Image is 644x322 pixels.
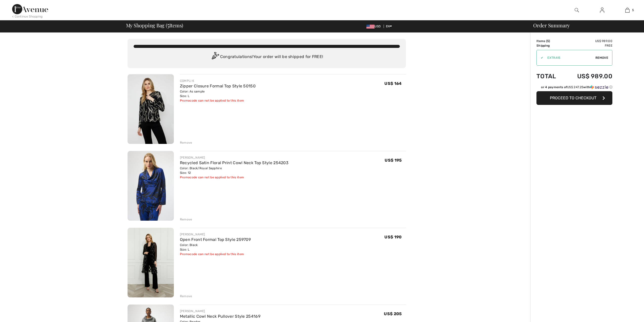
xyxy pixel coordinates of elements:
button: Proceed to Checkout [536,91,612,105]
div: Congratulations! Your order will be shipped for FREE! [134,52,400,62]
span: USD [366,25,383,28]
span: US$ 190 [384,235,402,239]
span: Proceed to Checkout [550,96,596,100]
td: US$ 989.00 [564,39,612,43]
img: search the website [575,7,579,13]
a: Sign In [596,7,608,13]
div: [PERSON_NAME] [180,309,260,313]
div: ✔ [537,55,543,60]
div: Remove [180,217,192,222]
td: Shipping [536,43,564,48]
span: Remove [595,55,608,60]
td: US$ 989.00 [564,68,612,85]
span: US$ 247.25 [567,85,583,89]
a: 5 [615,7,640,13]
div: Promocode can not be applied to this item [180,98,256,103]
div: Color: As sample Size: L [180,89,256,98]
span: 5 [632,8,634,12]
div: or 4 payments ofUS$ 247.25withSezzle Click to learn more about Sezzle [536,85,612,91]
div: COMPLI K [180,79,256,83]
input: Promo code [543,50,595,65]
img: US Dollar [366,25,375,29]
td: Items ( ) [536,39,564,43]
img: 1ère Avenue [12,4,48,14]
img: Recycled Satin Floral Print Cowl Neck Top Style 254203 [128,151,174,221]
div: Color: Black Size: L [180,243,251,252]
td: Total [536,68,564,85]
div: Promocode can not be applied to this item [180,175,288,180]
div: or 4 payments of with [541,85,612,89]
a: Zipper Closure Formal Top Style 50150 [180,84,256,88]
img: Congratulation2.svg [210,52,220,62]
div: Remove [180,140,192,145]
div: Color: Black/Royal Sapphire Size: 12 [180,166,288,175]
a: Metallic Cowl Neck Pullover Style 254169 [180,314,260,319]
span: EN [386,25,392,28]
div: [PERSON_NAME] [180,155,288,160]
div: < Continue Shopping [12,14,43,19]
div: Promocode can not be applied to this item [180,252,251,256]
span: US$ 164 [384,81,402,86]
span: 5 [167,22,169,28]
img: Open Front Formal Top Style 259709 [128,228,174,297]
td: Free [564,43,612,48]
div: Order Summary [527,23,641,28]
div: [PERSON_NAME] [180,232,251,237]
img: Sezzle [590,85,608,89]
div: Remove [180,294,192,298]
span: 5 [547,39,549,43]
span: US$ 205 [384,311,402,316]
span: My Shopping Bag ( Items) [126,23,183,28]
span: US$ 195 [385,158,402,163]
img: My Bag [625,7,630,13]
a: Open Front Formal Top Style 259709 [180,237,251,242]
img: My Info [600,7,604,13]
a: Recycled Satin Floral Print Cowl Neck Top Style 254203 [180,160,288,165]
img: Zipper Closure Formal Top Style 50150 [128,74,174,144]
